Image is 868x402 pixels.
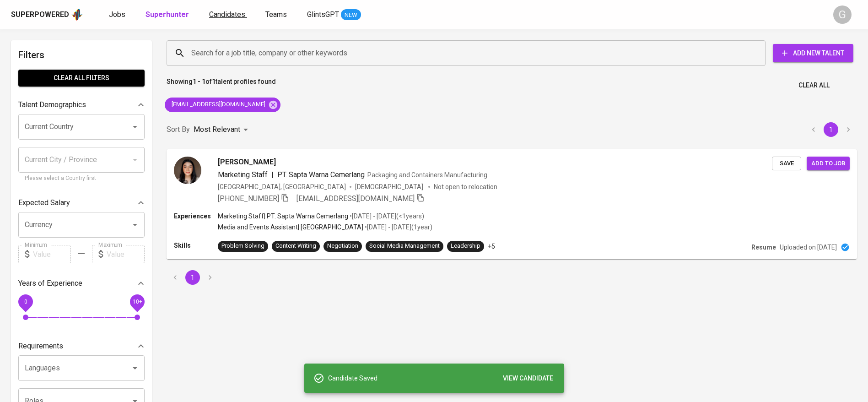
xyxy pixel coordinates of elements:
a: Candidates [209,9,247,21]
span: Add New Talent [780,48,846,59]
p: Uploaded on [DATE] [780,243,837,252]
a: Jobs [109,9,127,21]
a: Teams [265,9,289,21]
span: Candidates [209,10,245,19]
div: Most Relevant [194,121,251,138]
nav: pagination navigation [167,270,219,285]
h6: Filters [18,48,145,62]
span: NEW [341,11,361,20]
div: Talent Demographics [18,96,145,114]
span: 0 [24,299,27,305]
span: Clear All filters [26,72,137,84]
p: Not open to relocation [434,182,497,191]
img: 71ad6473d6be6b52b400362bbe306616.jpeg [174,157,201,184]
div: Leadership [451,242,480,250]
button: Add to job [807,157,850,171]
div: Expected Salary [18,194,145,212]
p: Please select a Country first [25,174,138,183]
p: Years of Experience [18,278,82,289]
span: 10+ [132,299,142,305]
p: Expected Salary [18,197,70,208]
button: Clear All filters [18,70,145,87]
span: [PHONE_NUMBER] [218,194,279,203]
p: Skills [174,241,218,250]
button: page 1 [185,270,200,285]
div: Social Media Management [369,242,440,250]
p: • [DATE] - [DATE] ( <1 years ) [348,212,424,221]
b: Superhunter [146,10,189,19]
span: Jobs [109,10,125,19]
p: Requirements [18,341,63,352]
p: Talent Demographics [18,99,86,110]
div: Problem Solving [221,242,264,250]
p: Most Relevant [194,124,240,135]
span: Marketing Staff [218,170,268,179]
img: app logo [71,8,83,22]
div: Years of Experience [18,274,145,293]
button: Open [129,218,141,231]
button: VIEW CANDIDATE [499,370,557,387]
button: Save [772,157,801,171]
button: Open [129,362,141,375]
span: PT. Sapta Warna Cemerlang [277,170,365,179]
button: page 1 [824,122,838,137]
p: Marketing Staff | PT. Sapta Warna Cemerlang [218,212,348,221]
span: GlintsGPT [307,10,339,19]
span: [EMAIL_ADDRESS][DOMAIN_NAME] [297,194,415,203]
button: Clear All [795,77,833,94]
div: Content Writing [275,242,316,250]
span: [PERSON_NAME] [218,157,276,168]
span: | [271,169,274,180]
b: 1 - 1 [193,78,205,85]
span: Teams [265,10,287,19]
div: Requirements [18,337,145,355]
div: Superpowered [11,10,69,20]
a: [PERSON_NAME]Marketing Staff|PT. Sapta Warna CemerlangPackaging and Containers Manufacturing[GEOG... [167,149,857,259]
nav: pagination navigation [805,122,857,137]
span: Packaging and Containers Manufacturing [367,171,487,179]
div: Candidate Saved [328,370,557,387]
p: Experiences [174,212,218,221]
p: Showing of talent profiles found [167,77,276,94]
span: [DEMOGRAPHIC_DATA] [355,182,425,191]
span: Save [776,158,797,169]
div: G [833,5,852,24]
span: VIEW CANDIDATE [503,373,553,384]
div: [EMAIL_ADDRESS][DOMAIN_NAME] [165,98,280,112]
div: [GEOGRAPHIC_DATA], [GEOGRAPHIC_DATA] [218,182,346,191]
input: Value [33,245,71,263]
div: Negotiation [327,242,358,250]
button: Add New Talent [773,44,853,62]
p: Sort By [167,124,190,135]
span: [EMAIL_ADDRESS][DOMAIN_NAME] [165,100,271,109]
a: Superhunter [146,9,191,21]
p: Resume [751,243,776,252]
p: • [DATE] - [DATE] ( 1 year ) [363,223,432,232]
input: Value [107,245,145,263]
span: Clear All [798,80,830,91]
span: Add to job [811,158,845,169]
p: +5 [488,242,495,251]
a: GlintsGPT NEW [307,9,361,21]
button: Open [129,120,141,133]
b: 1 [212,78,216,85]
a: Superpoweredapp logo [11,8,83,22]
p: Media and Events Assistant | [GEOGRAPHIC_DATA] [218,223,363,232]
